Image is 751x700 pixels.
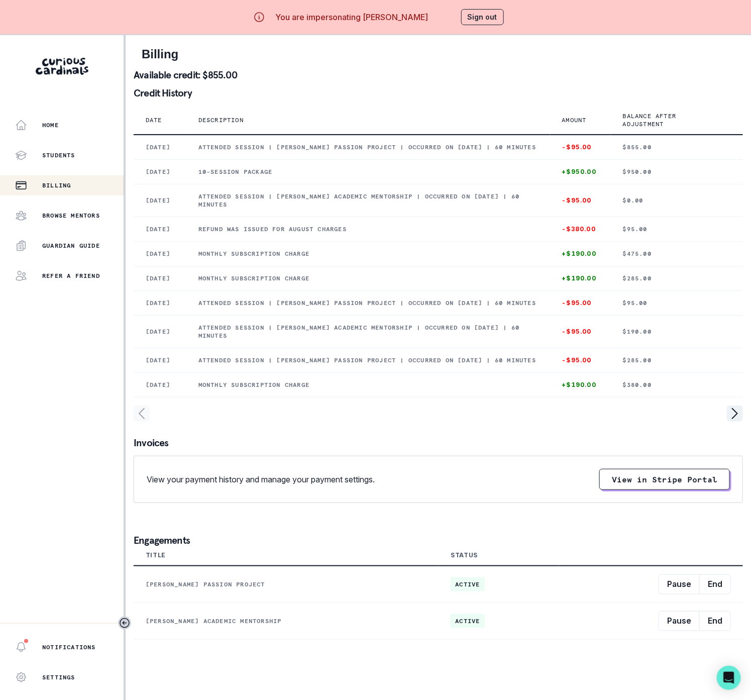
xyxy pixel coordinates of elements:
[42,272,100,280] p: Refer a friend
[562,328,599,336] p: -$95.00
[562,116,587,124] p: Amount
[146,143,174,151] p: [DATE]
[134,70,743,80] p: Available credit: $855.00
[623,381,731,389] p: $380.00
[146,381,174,389] p: [DATE]
[562,381,599,389] p: +$190.00
[275,11,428,23] p: You are impersonating [PERSON_NAME]
[146,274,174,282] p: [DATE]
[562,299,599,307] p: -$95.00
[451,551,478,559] div: Status
[659,611,700,631] button: Pause
[562,196,599,205] p: -$95.00
[659,574,700,594] button: Pause
[146,225,174,233] p: [DATE]
[717,666,741,690] div: Open Intercom Messenger
[699,574,731,594] button: End
[562,356,599,364] p: -$95.00
[562,250,599,258] p: +$190.00
[146,551,166,559] div: Title
[623,168,731,176] p: $950.00
[42,121,59,129] p: Home
[198,168,538,176] p: 10-session Package
[623,299,731,307] p: $95.00
[134,535,743,545] p: Engagements
[623,143,731,151] p: $855.00
[198,225,538,233] p: Refund was issued for August charges
[134,406,150,422] svg: page left
[599,469,730,490] button: View in Stripe Portal
[562,225,599,233] p: -$380.00
[134,88,743,98] p: Credit History
[562,168,599,176] p: +$950.00
[623,274,731,282] p: $285.00
[42,673,75,681] p: Settings
[461,9,504,25] button: Sign out
[146,328,174,336] p: [DATE]
[118,617,131,630] button: Toggle sidebar
[198,116,244,124] p: Description
[623,328,731,336] p: $190.00
[134,438,743,448] p: Invoices
[623,225,731,233] p: $95.00
[727,406,743,422] svg: page right
[623,356,731,364] p: $285.00
[198,324,538,340] p: Attended session | [PERSON_NAME] Academic Mentorship | Occurred on [DATE] | 60 minutes
[146,580,426,588] p: [PERSON_NAME] Passion Project
[198,250,538,258] p: Monthly subscription charge
[198,192,538,209] p: Attended session | [PERSON_NAME] Academic Mentorship | Occurred on [DATE] | 60 minutes
[146,250,174,258] p: [DATE]
[198,381,538,389] p: Monthly subscription charge
[562,274,599,282] p: +$190.00
[623,250,731,258] p: $475.00
[198,356,538,364] p: Attended session | [PERSON_NAME] Passion Project | Occurred on [DATE] | 60 minutes
[42,151,75,159] p: Students
[198,274,538,282] p: Monthly subscription charge
[699,611,731,631] button: End
[146,116,162,124] p: Date
[146,299,174,307] p: [DATE]
[198,143,538,151] p: Attended session | [PERSON_NAME] Passion Project | Occurred on [DATE] | 60 minutes
[142,47,735,62] h2: Billing
[623,112,719,128] p: Balance after adjustment
[146,168,174,176] p: [DATE]
[147,473,375,485] p: View your payment history and manage your payment settings.
[451,577,484,591] span: active
[36,58,88,75] img: Curious Cardinals Logo
[42,242,100,250] p: Guardian Guide
[623,196,731,205] p: $0.00
[146,356,174,364] p: [DATE]
[146,196,174,205] p: [DATE]
[451,614,484,628] span: active
[198,299,538,307] p: Attended session | [PERSON_NAME] Passion Project | Occurred on [DATE] | 60 minutes
[146,617,426,625] p: [PERSON_NAME] Academic Mentorship
[42,643,96,651] p: Notifications
[42,181,71,189] p: Billing
[562,143,599,151] p: -$95.00
[42,212,100,220] p: Browse Mentors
